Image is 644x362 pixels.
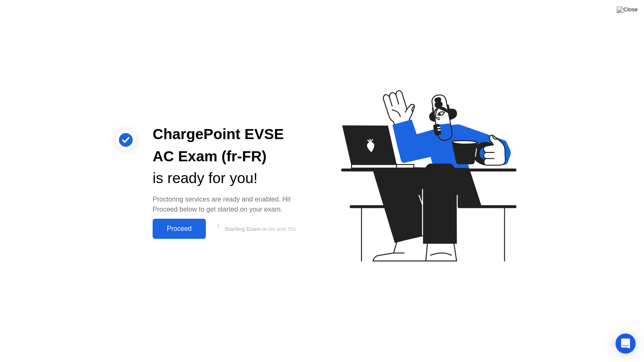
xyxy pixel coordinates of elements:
[153,123,309,168] div: ChargePoint EVSE AC Exam (fr-FR)
[210,221,309,237] button: Starting Exam in9m and 35s
[153,194,309,215] div: Proctoring services are ready and enabled. Hit Proceed below to get started on your exam.
[153,219,206,239] button: Proceed
[268,226,296,232] span: 9m and 35s
[617,6,638,13] img: Close
[155,225,203,233] div: Proceed
[615,334,636,354] div: Open Intercom Messenger
[153,167,309,189] div: is ready for you!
